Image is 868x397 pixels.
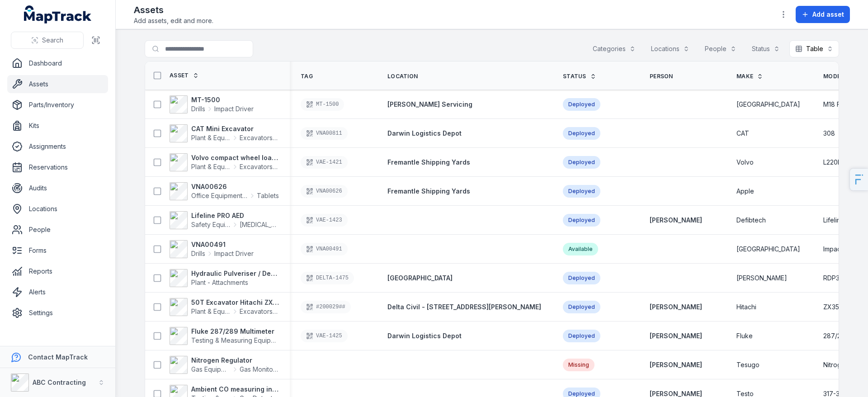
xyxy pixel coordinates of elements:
span: Delta Civil - [STREET_ADDRESS][PERSON_NAME] [387,303,541,311]
span: Model [823,73,844,80]
a: Parts/Inventory [7,96,108,114]
button: Add asset [796,6,850,23]
span: Impact Driver [823,245,863,254]
span: [MEDICAL_DATA] [240,220,279,229]
a: VNA00626Office Equipment & ITTablets [170,182,279,200]
span: Drills [191,104,205,113]
div: Missing [563,359,594,371]
div: VAE-1423 [301,214,348,227]
span: ZX350 [823,302,843,312]
span: Make [736,73,753,80]
span: Fluke [736,331,753,340]
div: VNA00626 [301,185,348,198]
a: [PERSON_NAME] [650,360,702,369]
a: Volvo compact wheel loaderPlant & EquipmentExcavators & Plant [170,153,279,171]
span: Hitachi [736,302,756,312]
strong: Hydraulic Pulveriser / Demolition Shear [191,269,279,278]
a: Kits [7,117,108,135]
a: [GEOGRAPHIC_DATA] [387,274,453,283]
button: People [699,40,742,57]
span: Asset [170,72,189,79]
a: Darwin Logistics Depot [387,331,462,340]
div: Deployed [563,272,600,284]
span: Plant & Equipment [191,307,231,316]
a: Forms [7,241,108,260]
a: Assignments [7,137,108,156]
div: Deployed [563,330,600,342]
a: Model [823,73,854,80]
strong: Nitrogen Regulator [191,356,279,365]
span: Excavators & Plant [240,133,279,142]
span: Search [42,36,63,45]
a: Make [736,73,763,80]
a: Darwin Logistics Depot [387,129,462,138]
a: Fremantle Shipping Yards [387,158,470,167]
a: MapTrack [24,5,92,24]
a: MT-1500DrillsImpact Driver [170,95,254,113]
a: Locations [7,200,108,218]
span: Tesugo [736,360,759,369]
span: Volvo [736,158,754,167]
a: Settings [7,304,108,322]
span: Status [563,73,586,80]
span: Safety Equipment [191,220,231,229]
a: CAT Mini ExcavatorPlant & EquipmentExcavators & Plant [170,124,279,142]
span: Person [650,73,673,80]
div: MT-1500 [301,98,344,111]
strong: ABC Contracting [33,378,86,386]
a: [PERSON_NAME] Servicing [387,100,472,109]
div: VAE-1425 [301,330,348,342]
span: Add assets, edit and more. [134,16,213,25]
a: [PERSON_NAME] [650,331,702,340]
strong: Ambient CO measuring instrument [191,385,279,394]
span: M18 Fuel [823,100,849,109]
span: Office Equipment & IT [191,191,248,200]
a: Dashboard [7,54,108,72]
span: [GEOGRAPHIC_DATA] [736,100,800,109]
a: Alerts [7,283,108,301]
span: Fremantle Shipping Yards [387,187,470,195]
span: Plant & Equipment [191,162,231,171]
button: Locations [645,40,695,57]
a: Status [563,73,596,80]
span: Impact Driver [214,249,254,258]
a: Delta Civil - [STREET_ADDRESS][PERSON_NAME] [387,302,541,312]
h2: Assets [134,4,213,16]
div: Deployed [563,98,600,111]
strong: Contact MapTrack [28,353,88,361]
span: [GEOGRAPHIC_DATA] [387,274,453,282]
span: Apple [736,187,754,196]
strong: Volvo compact wheel loader [191,153,279,162]
a: Reservations [7,158,108,176]
span: Plant & Equipment [191,133,231,142]
a: Fluke 287/289 MultimeterTesting & Measuring Equipment [170,327,279,345]
strong: VNA00491 [191,240,254,249]
a: Assets [7,75,108,93]
span: Lifeline [823,216,844,225]
a: 50T Excavator Hitachi ZX350Plant & EquipmentExcavators & Plant [170,298,279,316]
span: L220H [823,158,842,167]
strong: 50T Excavator Hitachi ZX350 [191,298,279,307]
a: [PERSON_NAME] [650,216,702,225]
div: Deployed [563,127,600,140]
div: DELTA-1475 [301,272,354,284]
span: [GEOGRAPHIC_DATA] [736,245,800,254]
div: VAE-1421 [301,156,348,169]
a: Reports [7,262,108,280]
span: Gas Monitors - Methane [240,365,279,374]
a: People [7,221,108,239]
div: Deployed [563,301,600,313]
div: Deployed [563,214,600,227]
a: Lifeline PRO AEDSafety Equipment[MEDICAL_DATA] [170,211,279,229]
button: Status [746,40,786,57]
span: Testing & Measuring Equipment [191,336,285,344]
button: Table [789,40,839,57]
div: VNA00811 [301,127,348,140]
span: Impact Driver [214,104,254,113]
div: #200029## [301,301,351,313]
a: Asset [170,72,199,79]
div: Available [563,243,598,255]
a: VNA00491DrillsImpact Driver [170,240,254,258]
div: Deployed [563,185,600,198]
